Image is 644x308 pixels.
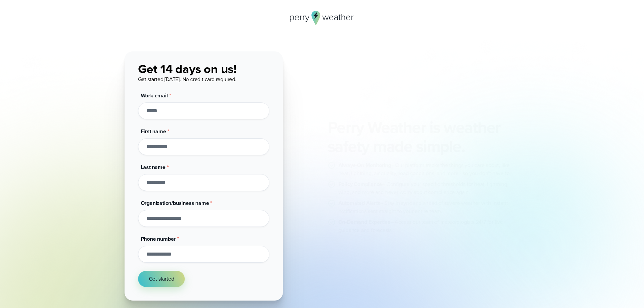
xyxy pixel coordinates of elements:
span: First name [141,127,166,135]
span: Phone number [141,235,176,243]
span: Get 14 days on us! [138,60,237,78]
span: Work email [141,92,168,99]
span: Get started [149,275,174,283]
button: Get started [138,271,185,287]
span: Get started [DATE]. No credit card required. [138,75,237,83]
span: Organization/business name [141,199,209,207]
span: Last name [141,163,165,171]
